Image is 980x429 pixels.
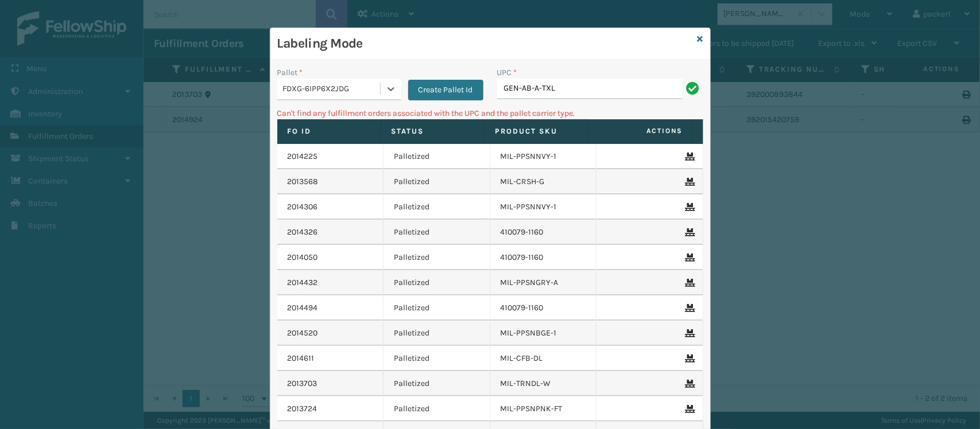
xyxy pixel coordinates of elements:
[685,228,692,236] i: Remove From Pallet
[384,295,490,321] td: Palletized
[490,270,597,295] td: MIL-PPSNGRY-A
[384,270,490,295] td: Palletized
[490,346,597,371] td: MIL-CFB-DL
[490,144,597,169] td: MIL-PPSNNVY-1
[490,194,597,220] td: MIL-PPSNNVY-1
[277,67,303,79] label: Pallet
[685,380,692,388] i: Remove From Pallet
[288,353,315,364] a: 2014611
[685,253,692,262] i: Remove From Pallet
[384,169,490,194] td: Palletized
[288,252,318,263] a: 2014050
[408,80,483,100] button: Create Pallet Id
[283,83,381,95] div: FDXG-6IPP6X2JDG
[392,126,474,136] label: Status
[384,245,490,270] td: Palletized
[288,176,319,188] a: 2013568
[288,201,318,213] a: 2014306
[288,227,318,238] a: 2014326
[685,279,692,287] i: Remove From Pallet
[384,346,490,371] td: Palletized
[490,220,597,245] td: 410079-1160
[495,126,578,136] label: Product SKU
[288,327,318,339] a: 2014520
[288,378,317,389] a: 2013703
[685,153,692,161] i: Remove From Pallet
[685,203,692,211] i: Remove From Pallet
[288,126,370,136] label: Fo Id
[685,354,692,362] i: Remove From Pallet
[490,371,597,396] td: MIL-TRNDL-W
[384,371,490,396] td: Palletized
[384,194,490,220] td: Palletized
[384,396,490,422] td: Palletized
[685,304,692,312] i: Remove From Pallet
[490,169,597,194] td: MIL-CRSH-G
[490,396,597,422] td: MIL-PPSNPNK-FT
[685,405,692,413] i: Remove From Pallet
[384,220,490,245] td: Palletized
[288,302,318,314] a: 2014494
[288,277,318,288] a: 2014432
[288,151,318,162] a: 2014225
[685,329,692,337] i: Remove From Pallet
[592,122,690,141] span: Actions
[497,67,517,79] label: UPC
[288,403,317,415] a: 2013724
[685,178,692,186] i: Remove From Pallet
[277,35,693,52] h3: Labeling Mode
[384,321,490,346] td: Palletized
[277,107,703,119] p: Can't find any fulfillment orders associated with the UPC and the pallet carrier type.
[490,245,597,270] td: 410079-1160
[384,144,490,169] td: Palletized
[490,321,597,346] td: MIL-PPSNBGE-1
[490,295,597,321] td: 410079-1160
